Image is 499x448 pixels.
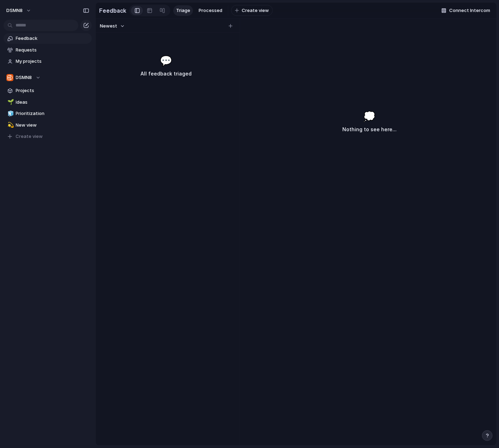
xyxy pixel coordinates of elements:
[231,5,273,16] button: Create view
[196,5,225,16] a: Processed
[160,53,173,68] span: 💬
[16,122,89,129] span: New view
[6,110,13,117] button: 🧊
[99,22,126,31] button: Newest
[16,87,89,94] span: Projects
[16,58,89,65] span: My projects
[16,74,32,81] span: DSMN8
[242,7,269,14] span: Create view
[4,120,92,131] a: 💫New view
[4,33,92,44] a: Feedback
[6,122,13,129] button: 💫
[16,35,89,42] span: Feedback
[3,5,35,16] button: DSMN8
[7,98,12,106] div: 🌱
[4,45,92,55] a: Requests
[16,110,89,117] span: Prioritization
[6,7,23,14] span: DSMN8
[7,121,12,129] div: 💫
[7,110,12,118] div: 🧊
[4,97,92,108] a: 🌱Ideas
[16,47,89,54] span: Requests
[6,99,13,106] button: 🌱
[112,69,220,78] h3: All feedback triaged
[4,131,92,142] button: Create view
[4,85,92,96] a: Projects
[100,23,117,30] span: Newest
[4,72,92,83] button: DSMN8
[16,133,43,140] span: Create view
[342,125,397,134] h3: Nothing to see here...
[99,6,126,15] h2: Feedback
[449,7,490,14] span: Connect Intercom
[176,7,190,14] span: Triage
[199,7,222,14] span: Processed
[363,109,376,124] span: 💭
[439,5,493,16] button: Connect Intercom
[4,56,92,67] a: My projects
[16,99,89,106] span: Ideas
[173,5,193,16] a: Triage
[4,108,92,119] a: 🧊Prioritization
